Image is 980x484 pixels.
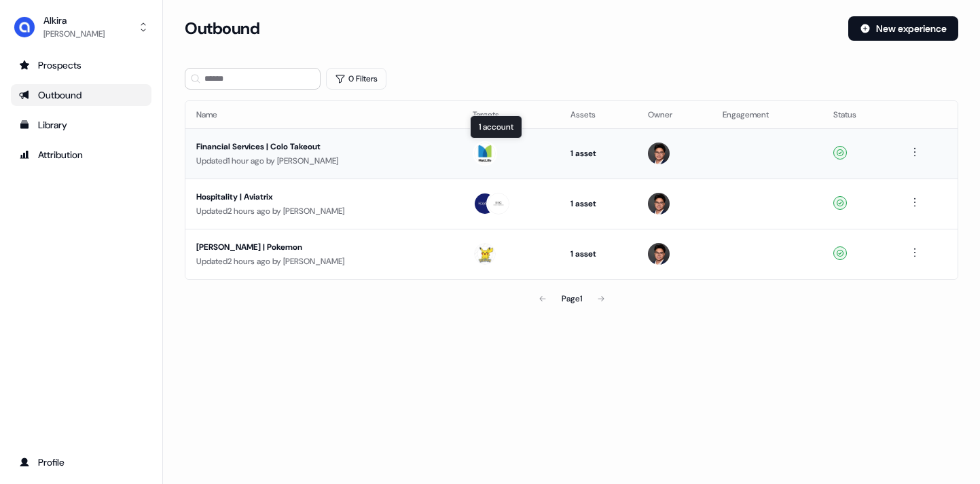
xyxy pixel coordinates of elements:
[470,115,522,138] div: 1 account
[196,255,451,268] div: Updated 2 hours ago by [PERSON_NAME]
[43,14,105,27] div: Alkira
[848,16,958,41] button: New experience
[19,58,143,72] div: Prospects
[326,68,386,90] button: 0 Filters
[648,193,670,215] img: Hugh
[11,11,151,43] button: Alkira[PERSON_NAME]
[822,101,896,128] th: Status
[196,140,441,153] div: Financial Services | Colo Takeout
[11,144,151,166] a: Go to attribution
[19,88,143,102] div: Outbound
[19,455,143,469] div: Profile
[196,190,441,204] div: Hospitality | Aviatrix
[185,18,259,39] h3: Outbound
[11,114,151,136] a: Go to templates
[648,243,670,265] img: Hugh
[637,101,712,128] th: Owner
[712,101,822,128] th: Engagement
[11,451,151,473] a: Go to profile
[11,84,151,106] a: Go to outbound experience
[570,197,626,210] div: 1 asset
[562,292,582,305] div: Page 1
[570,247,626,261] div: 1 asset
[196,240,441,254] div: [PERSON_NAME] | Pokemon
[196,204,451,218] div: Updated 2 hours ago by [PERSON_NAME]
[19,118,143,132] div: Library
[570,147,626,160] div: 1 asset
[19,148,143,162] div: Attribution
[11,54,151,76] a: Go to prospects
[43,27,105,41] div: [PERSON_NAME]
[196,154,451,168] div: Updated 1 hour ago by [PERSON_NAME]
[185,101,462,128] th: Name
[560,101,637,128] th: Assets
[648,143,670,164] img: Hugh
[462,101,559,128] th: Targets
